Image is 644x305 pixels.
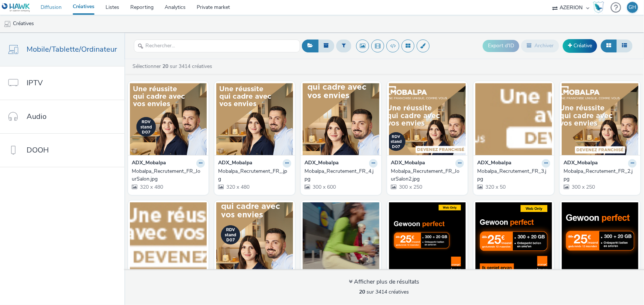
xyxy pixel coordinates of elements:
span: sur 3414 créatives [359,288,409,295]
img: Mobalpa_Recrutement_FR_JourSalon.jpg visual [130,83,207,155]
strong: 20 [162,63,168,70]
strong: ADX_Mobalpa [132,159,166,168]
strong: ADX_Mobalpa [218,159,252,168]
span: 320 x 480 [139,184,163,191]
div: Mobalpa_Recrutement_FR_3.jpg [477,168,547,183]
span: 300 x 250 [571,184,595,191]
img: ORAN2546_EXCLU_WEB_BANNER_UPDATE-03_300x300_NL.jpg visual [475,202,552,274]
img: Hawk Academy [593,1,604,13]
strong: ADX_Mobalpa [304,159,339,168]
strong: ADX_Mobalpa [477,159,512,168]
div: GH [629,2,637,13]
a: Sélectionner sur 3414 créatives [132,63,215,70]
a: Mobalpa_Recrutement_FR_JourSalon2.jpg [391,168,464,183]
strong: 20 [359,288,365,295]
a: Mobalpa_Recrutement_FR_.jpg [218,168,291,183]
img: Mobalpa_Recrutement_FR_JourSalon3.jpg visual [130,202,207,274]
span: DOOH [27,145,49,155]
img: Mobalpa_Recrutement_FR_JourSalon2.jpg visual [389,83,466,155]
button: Export d'ID [483,40,519,52]
span: 300 x 600 [312,184,336,191]
strong: ADX_Mobalpa [391,159,425,168]
img: undefined Logo [2,3,30,12]
span: IPTV [27,78,43,88]
div: Mobalpa_Recrutement_FR_4.jpg [304,168,375,183]
img: Mobalpa_Recrutement_FR_3.jpg visual [475,83,552,155]
a: Mobalpa_Recrutement_FR_JourSalon.jpg [132,168,205,183]
img: Mobalpa_Recrutement_FR_JourSalon4.jpg visual [216,202,293,274]
span: Audio [27,111,47,122]
strong: ADX_Mobalpa [564,159,598,168]
span: 300 x 250 [398,184,422,191]
img: ORAN2546_EXCLU_WEB_BANNER_UPDATE-03_1080x1080_NL.jpg visual [389,202,466,274]
img: Lidl_BrandEquityCampaign_Instream_Sept25 visual [303,202,379,274]
input: Rechercher... [134,40,300,52]
div: Afficher plus de résultats [349,278,420,286]
button: Grille [601,40,617,52]
img: Mobalpa_Recrutement_FR_4.jpg visual [303,83,379,155]
a: Mobalpa_Recrutement_FR_3.jpg [477,168,550,183]
a: Créative [563,39,597,52]
span: 320 x 50 [485,184,506,191]
div: Mobalpa_Recrutement_FR_JourSalon2.jpg [391,168,461,183]
span: Mobile/Tablette/Ordinateur [27,44,117,55]
img: mobile [4,20,11,28]
a: Mobalpa_Recrutement_FR_2.jpg [564,168,637,183]
button: Liste [616,40,633,52]
button: Archiver [521,40,559,52]
a: Hawk Academy [593,1,607,13]
span: 320 x 480 [225,184,249,191]
div: Mobalpa_Recrutement_FR_JourSalon.jpg [132,168,202,183]
div: Mobalpa_Recrutement_FR_.jpg [218,168,288,183]
img: Mobalpa_Recrutement_FR_.jpg visual [216,83,293,155]
img: ORAN2546_EXCLU_WEB_BANNER_UPDATE-03_320x480_NL.jpg visual [562,202,638,274]
img: Mobalpa_Recrutement_FR_2.jpg visual [562,83,638,155]
a: Mobalpa_Recrutement_FR_4.jpg [304,168,378,183]
div: Mobalpa_Recrutement_FR_2.jpg [564,168,634,183]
